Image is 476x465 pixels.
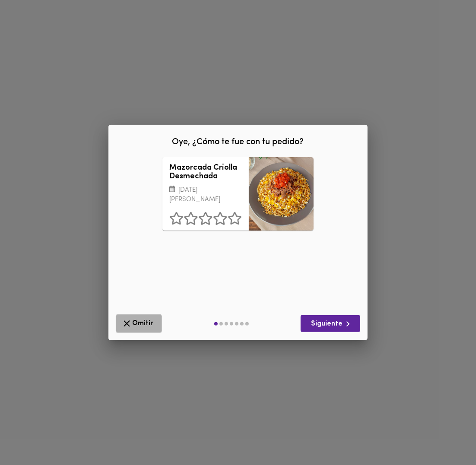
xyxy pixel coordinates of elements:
[116,314,162,333] button: Omitir
[301,315,360,332] button: Siguiente
[169,164,242,181] h3: Mazorcada Criolla Desmechada
[169,186,242,205] p: [DATE][PERSON_NAME]
[121,318,156,329] span: Omitir
[172,138,304,146] span: Oye, ¿Cómo te fue con tu pedido?
[308,319,353,329] span: Siguiente
[249,157,314,231] div: Mazorcada Criolla Desmechada
[426,415,467,456] iframe: Messagebird Livechat Widget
